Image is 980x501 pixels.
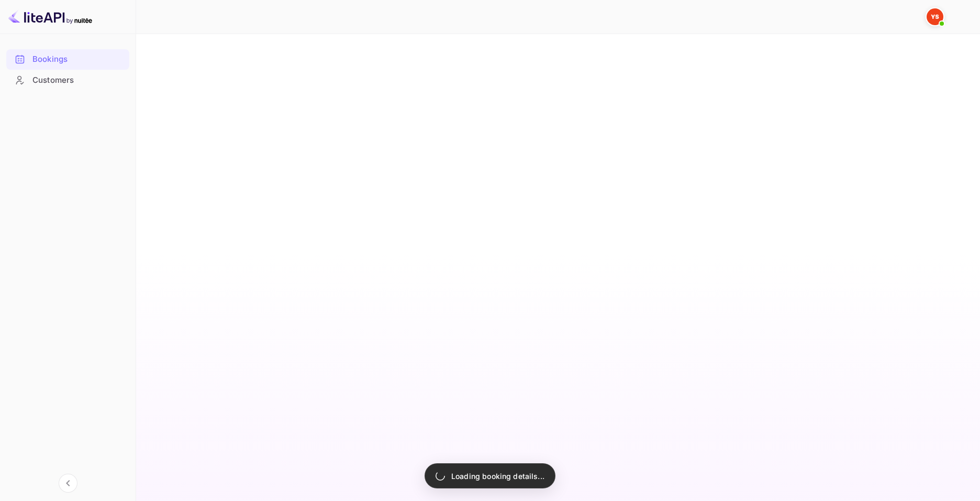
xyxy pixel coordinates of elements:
div: Customers [32,74,124,86]
div: Bookings [6,49,129,70]
div: Bookings [32,53,124,66]
div: Customers [6,70,129,91]
img: LiteAPI logo [8,8,92,25]
img: Yandex Support [927,8,943,25]
a: Customers [6,70,129,90]
button: Collapse navigation [59,474,77,493]
p: Loading booking details... [451,471,544,482]
a: Bookings [6,49,129,69]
